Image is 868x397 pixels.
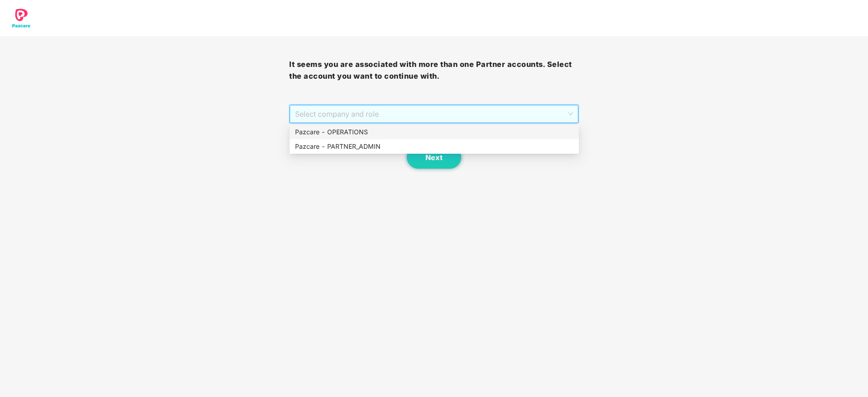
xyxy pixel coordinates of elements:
div: Pazcare - PARTNER_ADMIN [295,142,573,151]
div: Pazcare - OPERATIONS [295,127,573,137]
div: Pazcare - OPERATIONS [290,125,579,139]
span: Next [425,153,443,162]
button: Next [407,146,461,169]
span: Select company and role [295,105,572,123]
h3: It seems you are associated with more than one Partner accounts. Select the account you want to c... [289,59,578,82]
div: Pazcare - PARTNER_ADMIN [290,139,579,154]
